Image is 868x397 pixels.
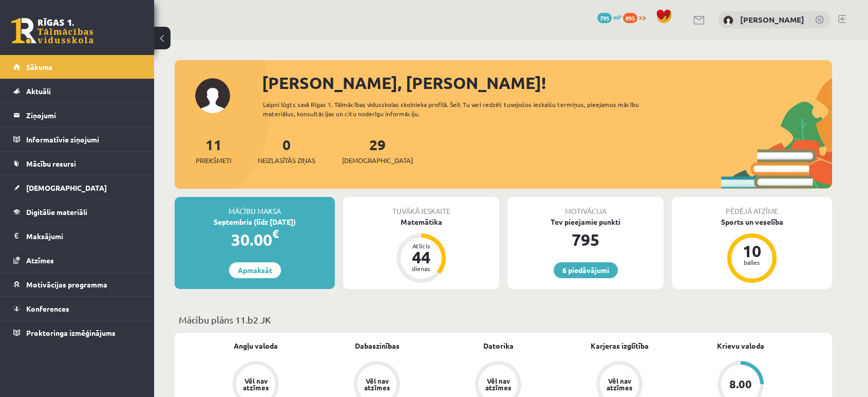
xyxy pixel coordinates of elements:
span: Mācību resursi [26,159,76,168]
span: mP [613,13,621,21]
div: Atlicis [406,243,437,249]
a: 6 piedāvājumi [554,262,618,278]
a: [PERSON_NAME] [740,14,804,25]
a: Sākums [13,55,141,79]
a: Sports un veselība 10 balles [672,216,832,284]
a: Motivācijas programma [13,273,141,296]
a: 11Priekšmeti [196,135,231,166]
div: Septembris (līdz [DATE]) [175,216,335,227]
legend: Maksājumi [26,224,141,248]
a: Dabaszinības [355,340,400,351]
div: dienas [406,265,437,272]
span: Digitālie materiāli [26,207,87,216]
div: Vēl nav atzīmes [484,377,513,391]
a: Maksājumi [13,224,141,248]
a: Mācību resursi [13,152,141,175]
a: Rīgas 1. Tālmācības vidusskola [11,18,93,44]
a: 795 mP [597,13,621,21]
span: Motivācijas programma [26,280,107,289]
a: Matemātika Atlicis 44 dienas [343,216,499,284]
div: 8.00 [729,378,752,390]
a: Aktuāli [13,79,141,103]
a: Atzīmes [13,248,141,272]
div: Pēdējā atzīme [672,197,832,216]
a: Datorika [483,340,514,351]
span: Konferences [26,304,69,313]
div: balles [737,259,767,265]
div: 44 [406,249,437,265]
a: Karjeras izglītība [591,340,649,351]
a: Krievu valoda [717,340,764,351]
a: Digitālie materiāli [13,200,141,224]
img: Arnolds Mikuličs [723,15,733,26]
p: Mācību plāns 11.b2 JK [179,313,828,327]
span: Proktoringa izmēģinājums [26,328,116,337]
span: 795 [597,13,612,23]
div: Motivācija [507,197,664,216]
a: 29[DEMOGRAPHIC_DATA] [342,135,413,166]
a: Apmaksāt [229,262,281,278]
div: Vēl nav atzīmes [605,377,634,391]
span: Atzīmes [26,256,54,265]
span: 895 [623,13,637,23]
span: Aktuāli [26,86,51,96]
legend: Ziņojumi [26,103,141,127]
div: Tev pieejamie punkti [507,216,664,227]
span: xp [639,13,646,21]
span: € [272,226,279,241]
div: Mācību maksa [175,197,335,216]
a: 895 xp [623,13,651,21]
span: Priekšmeti [196,155,231,166]
a: Proktoringa izmēģinājums [13,321,141,345]
div: Tuvākā ieskaite [343,197,499,216]
a: [DEMOGRAPHIC_DATA] [13,176,141,200]
a: 0Neizlasītās ziņas [258,135,315,166]
span: [DEMOGRAPHIC_DATA] [342,155,413,166]
div: Sports un veselība [672,216,832,227]
div: [PERSON_NAME], [PERSON_NAME]! [262,70,832,95]
a: Ziņojumi [13,103,141,127]
a: Konferences [13,297,141,320]
a: Angļu valoda [234,340,278,351]
div: Laipni lūgts savā Rīgas 1. Tālmācības vidusskolas skolnieka profilā. Šeit Tu vari redzēt tuvojošo... [263,100,657,118]
legend: Informatīvie ziņojumi [26,128,141,151]
div: Matemātika [343,216,499,227]
div: 30.00 [175,227,335,252]
div: 10 [737,243,767,259]
a: Informatīvie ziņojumi [13,128,141,151]
span: [DEMOGRAPHIC_DATA] [26,183,107,192]
div: Vēl nav atzīmes [241,377,270,391]
div: Vēl nav atzīmes [363,377,391,391]
span: Sākums [26,62,52,71]
div: 795 [507,227,664,252]
span: Neizlasītās ziņas [258,155,315,166]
